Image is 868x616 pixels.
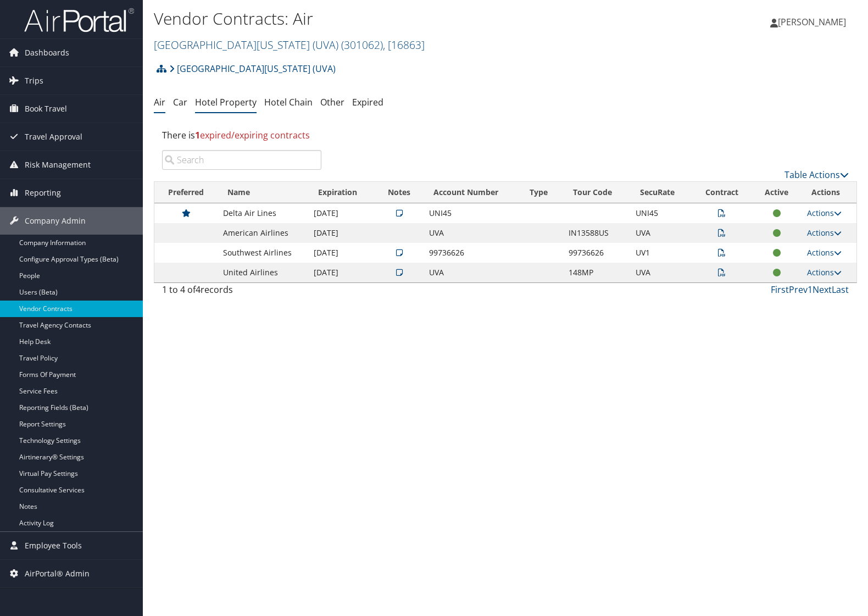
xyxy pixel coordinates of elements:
[24,7,134,33] img: airportal-logo.png
[308,223,375,243] td: [DATE]
[154,7,622,30] h1: Vendor Contracts: Air
[771,284,789,296] a: First
[173,96,187,108] a: Car
[218,223,308,243] td: American Airlines
[25,67,43,95] span: Trips
[195,129,200,141] strong: 1
[563,182,630,203] th: Tour Code: activate to sort column ascending
[424,182,520,203] th: Account Number: activate to sort column ascending
[802,182,856,203] th: Actions
[630,223,692,243] td: UVA
[770,5,857,38] a: [PERSON_NAME]
[807,208,842,218] a: Actions
[25,207,86,235] span: Company Admin
[424,263,520,282] td: UVA
[218,182,308,203] th: Name: activate to sort column ascending
[383,37,425,52] span: , [ 16863 ]
[196,284,201,296] span: 4
[308,203,375,223] td: [DATE]
[162,283,321,302] div: 1 to 4 of records
[264,96,313,108] a: Hotel Chain
[424,223,520,243] td: UVA
[813,284,832,296] a: Next
[630,182,692,203] th: SecuRate: activate to sort column ascending
[778,16,846,28] span: [PERSON_NAME]
[195,129,310,141] span: expired/expiring contracts
[218,263,308,282] td: United Airlines
[169,58,336,80] a: [GEOGRAPHIC_DATA][US_STATE] (UVA)
[25,560,90,587] span: AirPortal® Admin
[154,37,425,52] a: [GEOGRAPHIC_DATA][US_STATE] (UVA)
[424,203,520,223] td: UNI45
[807,247,842,258] a: Actions
[424,243,520,263] td: 99736626
[25,123,82,151] span: Travel Approval
[218,203,308,223] td: Delta Air Lines
[563,243,630,263] td: 99736626
[341,37,383,52] span: ( 301062 )
[320,96,344,108] a: Other
[154,96,165,108] a: Air
[563,263,630,282] td: 148MP
[352,96,383,108] a: Expired
[789,284,808,296] a: Prev
[520,182,563,203] th: Type: activate to sort column ascending
[308,243,375,263] td: [DATE]
[752,182,802,203] th: Active: activate to sort column ascending
[832,284,849,296] a: Last
[784,169,849,181] a: Table Actions
[25,179,61,207] span: Reporting
[630,243,692,263] td: UV1
[807,267,842,278] a: Actions
[808,284,813,296] a: 1
[308,182,375,203] th: Expiration: activate to sort column ascending
[195,96,257,108] a: Hotel Property
[807,227,842,238] a: Actions
[218,243,308,263] td: Southwest Airlines
[25,532,82,559] span: Employee Tools
[630,203,692,223] td: UNI45
[154,120,857,150] div: There is
[563,223,630,243] td: IN13588US
[154,182,218,203] th: Preferred: activate to sort column ascending
[25,151,91,179] span: Risk Management
[375,182,424,203] th: Notes: activate to sort column ascending
[25,39,69,66] span: Dashboards
[630,263,692,282] td: UVA
[308,263,375,282] td: [DATE]
[25,95,67,123] span: Book Travel
[162,150,321,170] input: Search
[692,182,752,203] th: Contract: activate to sort column ascending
